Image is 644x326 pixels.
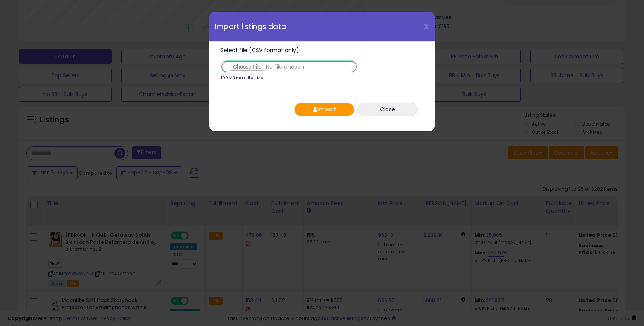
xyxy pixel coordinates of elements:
[424,21,429,32] span: X
[294,103,354,116] button: Import
[221,46,299,54] span: Select file (CSV format only)
[357,103,418,116] button: Close
[215,23,286,30] span: Import listings data
[221,76,263,80] p: 100MB max file size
